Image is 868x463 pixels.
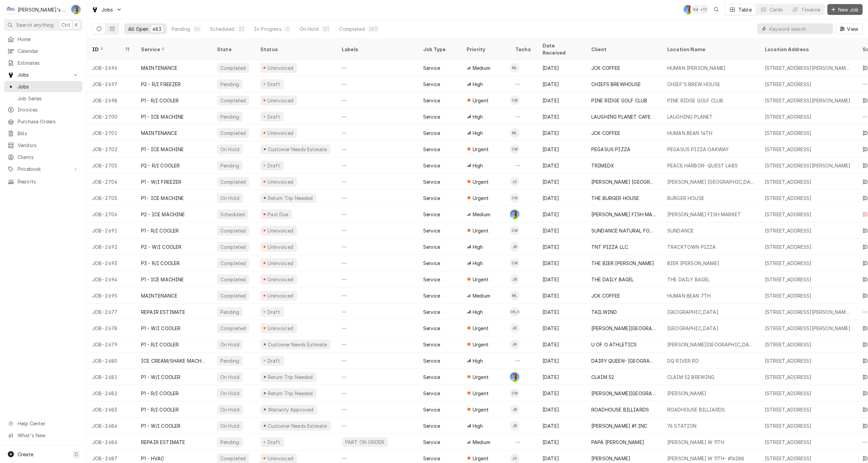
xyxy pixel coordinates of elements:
div: PEGASUS PIZZA OAKWAY [667,146,729,153]
div: [STREET_ADDRESS] [765,227,812,234]
a: Invoices [4,104,82,115]
div: [PERSON_NAME] FISH MARKET [591,211,656,218]
div: Greg Austin's Avatar [510,209,519,219]
div: Cameron Ward's Avatar [510,144,519,154]
div: On Hold [220,146,240,153]
div: Draft [267,308,281,316]
div: 56 [194,25,200,33]
div: [DATE] [537,92,586,108]
div: [DATE] [537,271,586,287]
div: [STREET_ADDRESS] [765,195,812,202]
div: Uninvoiced [267,325,294,332]
div: SUNDANCE NATURAL FOODS [591,227,656,234]
div: [PERSON_NAME] [GEOGRAPHIC_DATA] [591,178,656,185]
button: Open search [711,4,722,15]
div: Location Name [667,46,753,53]
span: Create [18,451,33,457]
div: [STREET_ADDRESS][PERSON_NAME][PERSON_NAME] [765,308,852,316]
div: Service [423,146,440,153]
div: [STREET_ADDRESS] [765,129,812,137]
div: CW [510,96,519,105]
div: [DATE] [537,125,586,141]
span: Jobs [18,71,69,78]
div: [STREET_ADDRESS][PERSON_NAME] [765,325,851,332]
div: [STREET_ADDRESS] [765,260,812,267]
div: — [336,239,418,255]
div: Justin Achter's Avatar [510,307,519,317]
div: Completed [220,129,246,137]
span: Calendar [18,47,79,55]
div: Mikah Levitt-Freimuth's Avatar [510,63,519,73]
div: Past Due [267,211,290,218]
div: PINE RIDGE GOLF CLUB [667,97,723,104]
a: Go to Jobs [89,4,125,15]
div: Service [423,292,440,299]
div: [STREET_ADDRESS] [765,243,812,250]
div: Completed [220,178,246,185]
div: BIER [PERSON_NAME] [667,260,719,267]
span: Urgent [473,325,489,332]
div: [DATE] [537,206,586,222]
span: Help Center [18,420,78,427]
div: JB [510,242,519,251]
div: — [510,108,537,125]
div: [STREET_ADDRESS] [765,81,812,88]
div: — [336,174,418,190]
div: Service [423,162,440,169]
a: Go to Help Center [4,418,82,429]
div: On Hold [220,195,240,202]
div: 283 [369,25,377,33]
div: Greg Austin's Avatar [71,5,81,14]
div: HUMAN BEAN 7TH [667,292,711,299]
div: Cameron Ward's Avatar [510,226,519,235]
div: Johnny Guerra's Avatar [510,177,519,186]
span: Medium [473,292,490,299]
div: 121 [323,25,329,33]
div: ID [92,46,123,53]
div: Service [423,178,440,185]
div: Location Address [765,46,850,53]
div: 0 [285,25,290,33]
div: Clay's Refrigeration's Avatar [6,5,16,14]
span: Reports [18,178,79,185]
div: MAINTENANCE [141,292,177,299]
div: [STREET_ADDRESS] [765,113,812,120]
span: Medium [473,64,490,72]
div: JOB-2694 [87,271,136,287]
div: ML [510,128,519,138]
div: Service [423,211,440,218]
div: PEGASUS PIZZA [591,146,630,153]
div: [GEOGRAPHIC_DATA] [667,308,718,316]
span: Home [18,36,79,43]
span: High [473,308,483,316]
div: THE BURGER HOUSE [591,195,639,202]
div: THE DAILY BAGEL [667,276,710,283]
div: Uninvoiced [267,276,294,283]
span: Bills [18,130,79,137]
span: Invoices [18,106,79,113]
div: Status [260,46,330,53]
div: JR [510,323,519,333]
div: Service [141,46,205,53]
div: REPAIR ESTIMATE [141,308,185,316]
div: TRACKTOWN PIZZA [667,243,716,250]
div: Service [423,129,440,137]
a: Job Series [4,93,82,104]
span: C [75,451,78,458]
div: P1 - W/I FREEZER [141,178,182,185]
div: State [217,46,250,53]
div: [GEOGRAPHIC_DATA] [667,325,718,332]
div: — [336,304,418,320]
div: Pending [220,308,240,316]
div: [STREET_ADDRESS] [765,146,812,153]
a: Clients [4,152,82,163]
div: JG [510,177,519,186]
div: JOB-2696 [87,60,136,76]
div: [STREET_ADDRESS] [765,292,812,299]
div: CHIEFS BREWHOUSE [591,81,641,88]
div: Service [423,260,440,267]
div: Service [423,243,440,250]
span: Purchase Orders [18,118,79,125]
div: — [510,157,537,174]
div: P1 - ICE MACHINE [141,276,184,283]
